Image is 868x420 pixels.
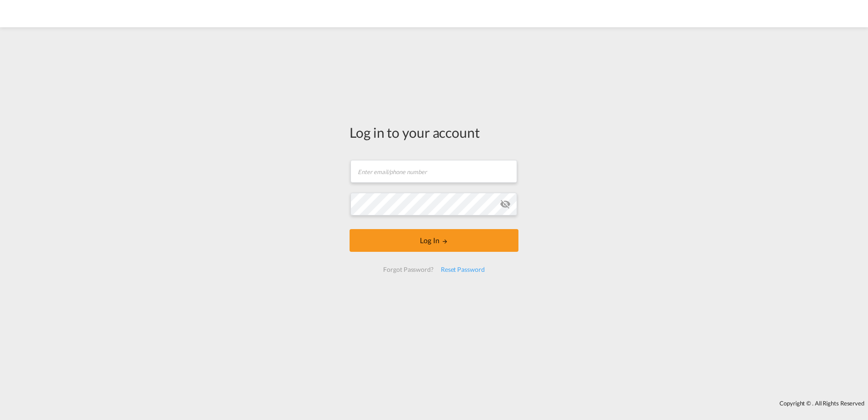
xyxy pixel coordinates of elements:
input: Enter email/phone number [350,160,517,183]
md-icon: icon-eye-off [500,199,511,210]
button: LOGIN [350,229,518,252]
div: Reset Password [437,261,488,278]
div: Log in to your account [350,123,518,142]
div: Forgot Password? [380,261,437,278]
